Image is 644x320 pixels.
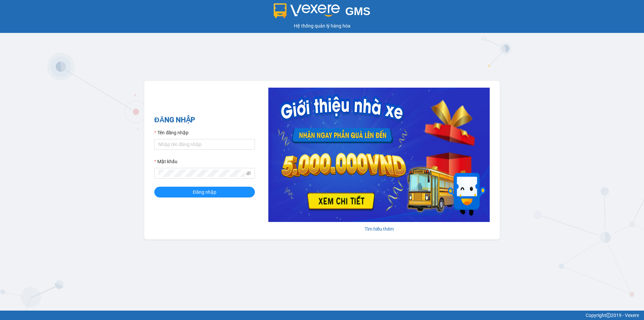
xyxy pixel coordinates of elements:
button: Đăng nhập [154,187,255,197]
h2: ĐĂNG NHẬP [154,115,255,126]
label: Tên đăng nhập [154,129,189,136]
div: Copyright 2019 - Vexere [5,312,639,319]
div: Tìm hiểu thêm [268,225,490,233]
span: copyright [606,313,611,318]
input: Tên đăng nhập [154,139,255,150]
span: GMS [345,5,370,17]
label: Mật khẩu [154,158,177,165]
span: eye-invisible [246,171,251,176]
img: banner-0 [268,88,490,222]
span: Đăng nhập [193,188,216,196]
img: logo 2 [274,3,340,18]
div: Hệ thống quản lý hàng hóa [2,22,642,30]
input: Mật khẩu [158,170,245,177]
a: GMS [274,10,371,15]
